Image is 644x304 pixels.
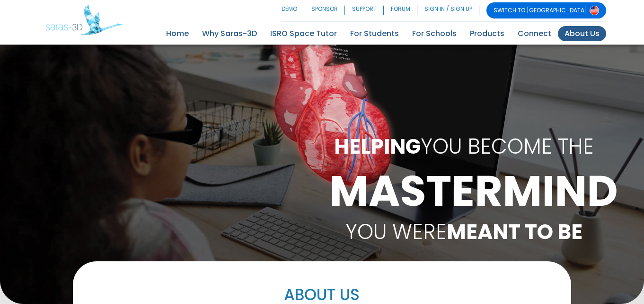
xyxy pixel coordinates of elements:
[334,132,421,161] b: HELPING
[511,26,558,41] a: Connect
[463,26,511,41] a: Products
[344,26,406,41] a: For Students
[384,2,417,18] a: FORUM
[304,2,345,18] a: SPONSOR
[590,6,599,15] img: Switch to USA
[45,5,123,35] img: Saras 3D
[329,170,599,212] h1: MASTERMIND
[345,2,384,18] a: SUPPORT
[329,131,599,162] p: YOU BECOME THE
[159,26,195,41] a: Home
[486,2,606,18] a: SWITCH TO [GEOGRAPHIC_DATA]
[417,2,479,18] a: SIGN IN / SIGN UP
[558,26,606,41] a: About Us
[282,2,304,18] a: DEMO
[264,26,344,41] a: ISRO Space Tutor
[406,26,463,41] a: For Schools
[447,217,582,246] b: MEANT TO BE
[195,26,264,41] a: Why Saras-3D
[329,216,599,248] p: YOU WERE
